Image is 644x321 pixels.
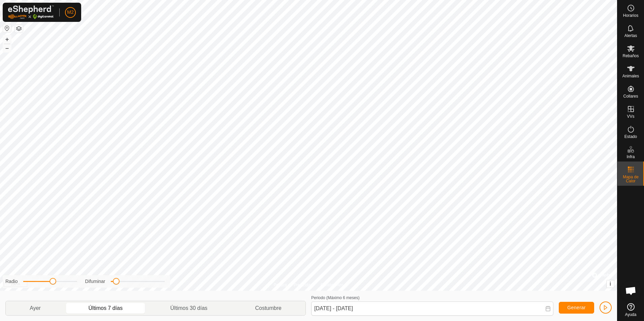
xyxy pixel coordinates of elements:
[622,74,639,78] span: Animales
[3,44,11,52] button: –
[30,304,41,312] span: Ayer
[622,54,639,58] span: Rebaños
[567,305,586,310] span: Generar
[170,304,207,312] span: Últimos 30 días
[8,5,54,19] img: Logo Gallagher
[627,114,634,118] span: VVs
[311,295,359,300] label: Periodo (Máximo 6 meses)
[607,280,614,288] button: i
[623,13,638,17] span: Horarios
[617,300,644,319] a: Ayuda
[619,175,642,183] span: Mapa de Calor
[274,282,313,288] a: Política de Privacidad
[15,25,23,33] button: Capas del Mapa
[621,281,641,301] div: Chat abierto
[559,302,594,314] button: Generar
[67,9,73,16] span: M2
[89,304,123,312] span: Últimos 7 días
[3,24,11,32] button: Restablecer Mapa
[85,278,105,285] label: Difuminar
[626,155,635,159] span: Infra
[5,278,18,285] label: Radio
[321,282,343,288] a: Contáctenos
[624,34,637,38] span: Alertas
[3,35,11,43] button: +
[624,135,637,139] span: Estado
[255,304,281,312] span: Costumbre
[623,94,638,98] span: Collares
[610,281,611,287] span: i
[625,313,637,317] span: Ayuda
